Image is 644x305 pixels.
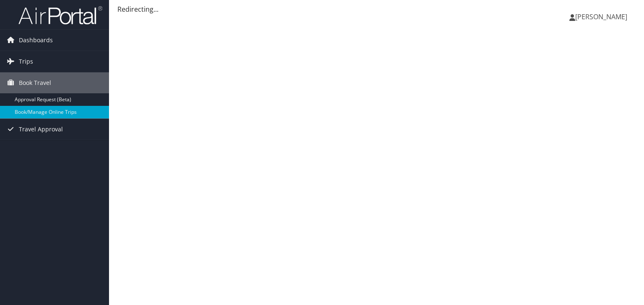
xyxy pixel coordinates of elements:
[575,12,627,21] span: [PERSON_NAME]
[569,4,636,29] a: [PERSON_NAME]
[19,72,51,93] span: Book Travel
[117,4,636,14] div: Redirecting...
[19,119,63,140] span: Travel Approval
[19,30,53,51] span: Dashboards
[19,51,33,72] span: Trips
[18,5,102,25] img: airportal-logo.png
